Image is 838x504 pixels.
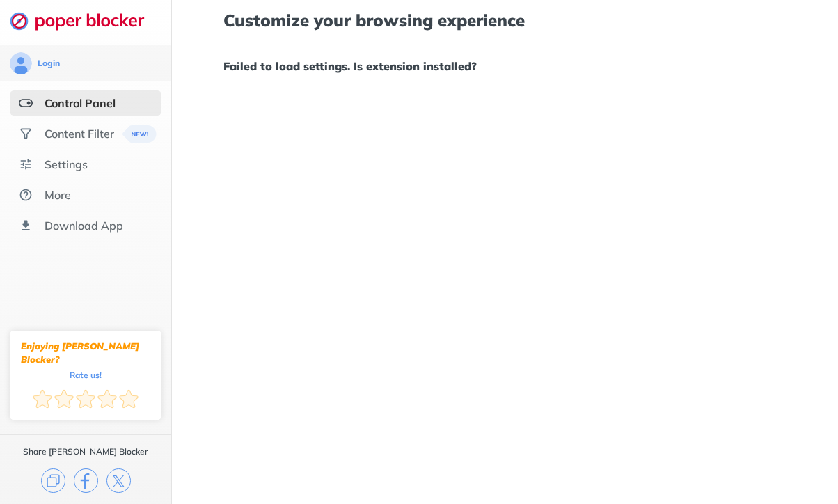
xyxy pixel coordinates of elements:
[122,125,157,143] img: menuBanner.svg
[74,468,98,493] img: facebook.svg
[19,188,33,202] img: about.svg
[45,127,114,141] div: Content Filter
[10,11,159,31] img: logo-webpage.svg
[45,157,88,171] div: Settings
[38,58,60,69] div: Login
[223,11,809,29] h1: Customize your browsing experience
[23,446,148,457] div: Share [PERSON_NAME] Blocker
[19,127,33,141] img: social.svg
[21,340,150,366] div: Enjoying [PERSON_NAME] Blocker?
[10,52,32,74] img: avatar.svg
[223,57,809,75] h1: Failed to load settings. Is extension installed?
[45,188,71,202] div: More
[70,372,102,378] div: Rate us!
[45,96,116,110] div: Control Panel
[106,468,131,493] img: x.svg
[41,468,65,493] img: copy.svg
[45,219,123,233] div: Download App
[19,157,33,171] img: settings.svg
[19,219,33,233] img: download-app.svg
[19,96,33,110] img: features-selected.svg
